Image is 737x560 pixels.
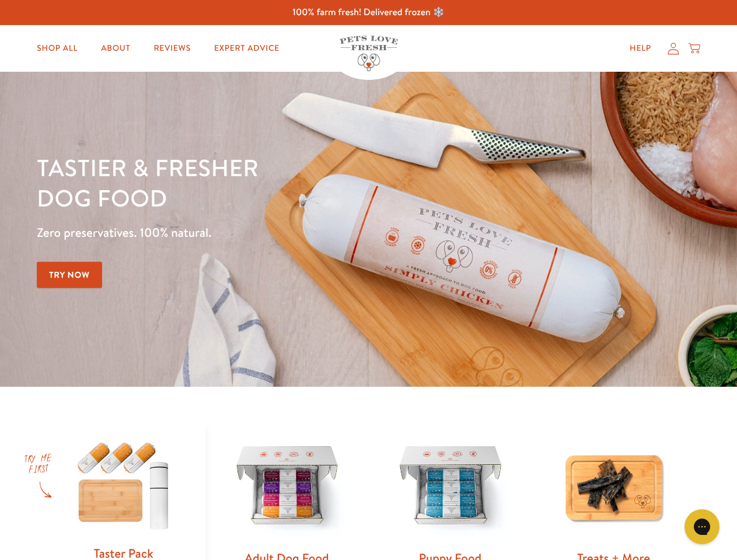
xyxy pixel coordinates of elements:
[620,37,661,60] a: Help
[37,222,479,243] p: Zero preservatives. 100% natural.
[37,152,479,213] h1: Tastier & fresher dog food
[679,505,725,548] iframe: Gorgias live chat messenger
[340,36,398,71] img: Pets Love Fresh
[27,37,87,60] a: Shop All
[92,37,139,60] a: About
[205,37,289,60] a: Expert Advice
[144,37,200,60] a: Reviews
[37,262,102,288] a: Try Now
